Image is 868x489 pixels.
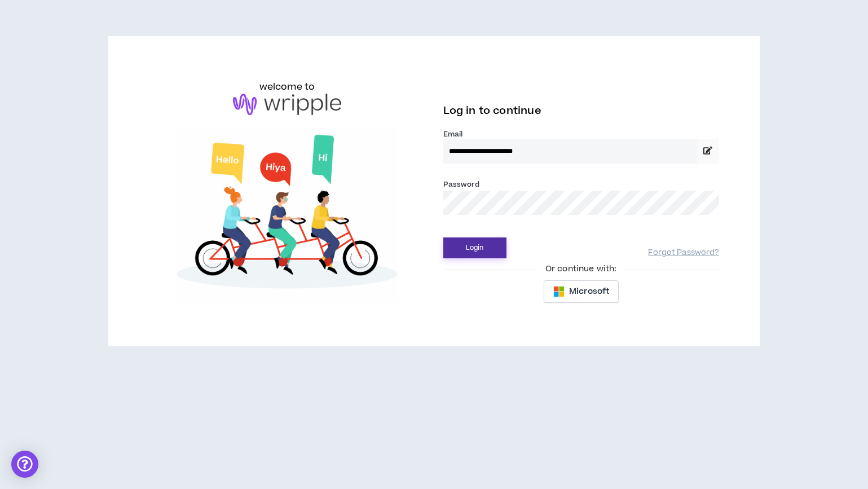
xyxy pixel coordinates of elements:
label: Email [443,129,719,139]
div: Open Intercom Messenger [11,451,38,478]
span: Or continue with: [537,263,624,275]
button: Login [443,237,506,258]
img: logo-brand.png [233,94,341,115]
a: Forgot Password? [648,248,719,258]
span: Microsoft [569,285,609,298]
img: Welcome to Wripple [149,126,425,302]
h6: welcome to [259,80,315,94]
label: Password [443,179,480,190]
button: Microsoft [544,280,619,303]
span: Log in to continue [443,104,541,118]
